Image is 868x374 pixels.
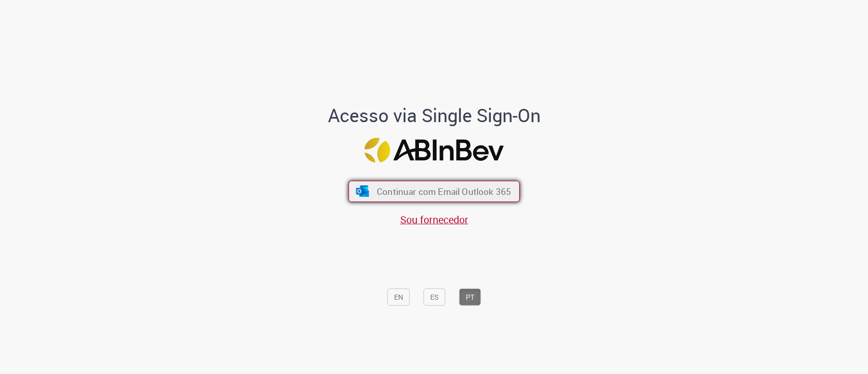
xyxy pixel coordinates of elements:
[400,213,468,226] a: Sou fornecedor
[377,185,511,197] span: Continuar com Email Outlook 365
[424,289,445,306] button: ES
[365,138,504,163] img: Logo ABInBev
[348,181,520,202] button: ícone Azure/Microsoft 360 Continuar com Email Outlook 365
[459,289,481,306] button: PT
[387,289,410,306] button: EN
[293,105,575,126] h1: Acesso via Single Sign-On
[355,186,370,197] img: ícone Azure/Microsoft 360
